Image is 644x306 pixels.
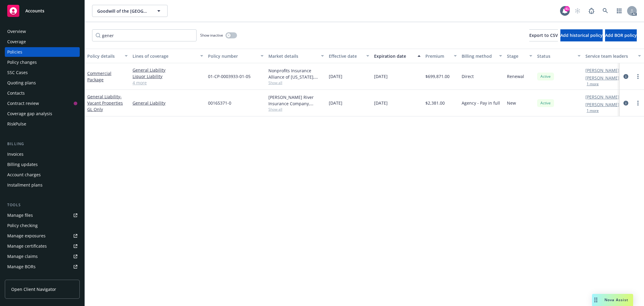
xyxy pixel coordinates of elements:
[329,53,363,59] div: Effective date
[507,73,524,80] span: Renewal
[535,49,583,63] button: Status
[462,73,474,80] span: Direct
[583,49,643,63] button: Service team leaders
[206,49,266,63] button: Policy number
[97,8,149,14] span: Goodwill of the [GEOGRAPHIC_DATA]
[87,70,111,83] a: Commercial Package
[605,29,637,41] button: Add BOR policy
[7,119,26,129] div: RiskPulse
[208,53,257,59] div: Policy number
[572,5,584,17] a: Start snowing
[5,78,80,88] a: Quoting plans
[5,272,80,282] a: Summary of insurance
[425,73,450,80] span: $699,871.00
[605,32,637,38] span: Add BOR policy
[585,5,598,17] a: Report a Bug
[560,32,603,38] span: Add historical policy
[5,252,80,261] a: Manage claims
[425,53,450,59] div: Premium
[560,29,603,41] button: Add historical policy
[5,57,80,67] a: Policy changes
[585,53,634,59] div: Service team leaders
[5,221,80,230] a: Policy checking
[133,80,203,86] a: 4 more
[5,88,80,98] a: Contacts
[585,94,619,100] a: [PERSON_NAME]
[7,262,36,272] div: Manage BORs
[133,53,197,59] div: Lines of coverage
[507,100,516,106] span: New
[7,210,33,220] div: Manage files
[133,73,203,80] a: Liquor Liability
[87,94,123,112] a: General Liability
[5,170,80,180] a: Account charges
[92,29,197,41] input: Filter by keyword...
[329,73,342,80] span: [DATE]
[11,286,56,292] span: Open Client Navigator
[5,160,80,169] a: Billing updates
[7,78,36,88] div: Quoting plans
[507,53,526,59] div: Stage
[537,53,574,59] div: Status
[5,231,80,241] a: Manage exposures
[634,99,642,107] a: more
[585,67,619,73] a: [PERSON_NAME]
[5,27,80,36] a: Overview
[7,221,38,230] div: Policy checking
[5,37,80,47] a: Coverage
[25,8,44,13] span: Accounts
[7,241,47,251] div: Manage certificates
[529,32,558,38] span: Export to CSV
[505,49,535,63] button: Stage
[130,49,206,63] button: Lines of coverage
[7,170,41,180] div: Account charges
[326,49,372,63] button: Effective date
[133,67,203,73] a: General Liability
[5,68,80,77] a: SSC Cases
[462,53,495,59] div: Billing method
[87,94,123,112] span: - Vacant Properties GL Only
[7,68,28,77] div: SSC Cases
[7,47,22,57] div: Policies
[374,100,388,106] span: [DATE]
[587,109,599,112] button: 1 more
[622,99,630,107] a: circleInformation
[5,47,80,57] a: Policies
[540,100,552,106] span: Active
[564,6,570,11] div: 41
[92,5,168,17] button: Goodwill of the [GEOGRAPHIC_DATA]
[7,88,25,98] div: Contacts
[5,202,80,208] div: Tools
[592,294,633,306] button: Nova Assist
[266,49,326,63] button: Market details
[585,101,619,108] a: [PERSON_NAME]
[268,53,317,59] div: Market details
[5,241,80,251] a: Manage certificates
[634,73,642,80] a: more
[7,109,52,119] div: Coverage gap analysis
[7,252,38,261] div: Manage claims
[462,100,500,106] span: Agency - Pay in full
[540,74,552,79] span: Active
[459,49,505,63] button: Billing method
[5,109,80,119] a: Coverage gap analysis
[133,100,203,106] a: General Liability
[7,272,53,282] div: Summary of insurance
[7,99,39,108] div: Contract review
[7,27,26,36] div: Overview
[7,160,38,169] div: Billing updates
[208,73,251,80] span: 01-CP-0003933-01-05
[425,100,445,106] span: $2,381.00
[5,141,80,147] div: Billing
[7,37,26,47] div: Coverage
[7,149,24,159] div: Invoices
[599,5,611,17] a: Search
[529,29,558,41] button: Export to CSV
[374,53,414,59] div: Expiration date
[208,100,231,106] span: 00165371-0
[613,5,625,17] a: Switch app
[585,75,619,81] a: [PERSON_NAME]
[5,149,80,159] a: Invoices
[5,99,80,108] a: Contract review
